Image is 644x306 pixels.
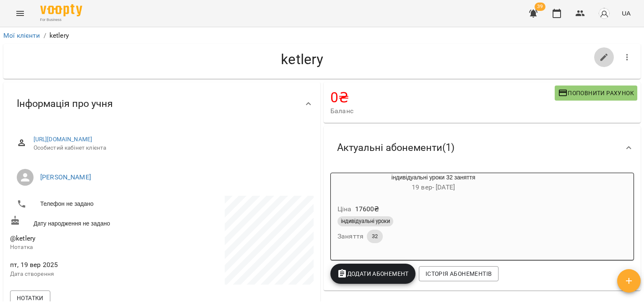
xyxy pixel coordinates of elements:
p: Нотатка [10,243,160,252]
img: Voopty Logo [40,4,82,16]
button: Menu [10,3,30,23]
span: Нотатки [17,293,44,303]
p: 17600 ₴ [355,204,379,214]
h4: 0 ₴ [330,89,555,106]
button: UA [618,5,634,21]
li: Телефон не задано [10,196,160,213]
a: [PERSON_NAME] [40,173,91,181]
button: індивідуальні уроки 32 заняття19 вер- [DATE]Ціна17600₴індивідуальні урокиЗаняття32 [331,173,536,253]
button: Додати Абонемент [330,264,415,284]
span: Додати Абонемент [337,269,409,279]
div: Актуальні абонементи(1) [324,126,641,169]
nav: breadcrumb [3,31,641,41]
span: 39 [535,3,545,11]
span: 19 вер - [DATE] [412,183,455,191]
span: Історія абонементів [426,269,492,279]
h4: ketlery [10,51,594,68]
p: ketlery [49,31,69,41]
span: @ketlery [10,234,35,242]
span: Інформація про учня [17,97,113,110]
span: 32 [367,233,383,240]
div: індивідуальні уроки 32 заняття [331,173,536,193]
span: UA [622,9,631,18]
a: [URL][DOMAIN_NAME] [34,136,93,143]
h6: Заняття [338,231,364,242]
span: Баланс [330,106,555,116]
button: Поповнити рахунок [555,86,637,101]
p: Дата створення [10,270,160,278]
span: For Business [40,17,82,23]
span: Особистий кабінет клієнта [34,144,307,152]
button: Нотатки [10,290,50,306]
span: пт, 19 вер 2025 [10,260,160,270]
span: Актуальні абонементи ( 1 ) [337,141,454,154]
button: Історія абонементів [419,266,499,281]
h6: Ціна [338,203,352,215]
span: індивідуальні уроки [338,218,393,225]
a: Мої клієнти [3,31,40,39]
div: Дату народження не задано [8,214,162,229]
span: Поповнити рахунок [558,88,634,98]
img: avatar_s.png [598,8,610,19]
div: Інформація про учня [3,82,320,125]
li: / [44,31,46,41]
